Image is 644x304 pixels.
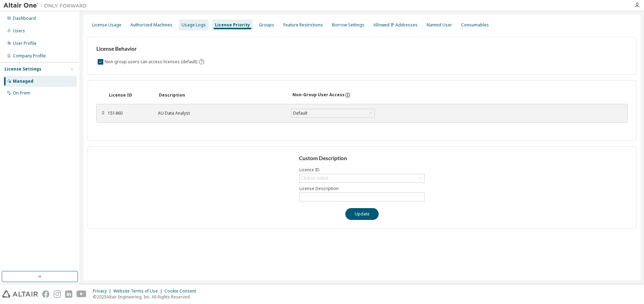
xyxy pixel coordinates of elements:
[109,92,151,98] div: License ID
[93,294,200,300] p: © 2025 Altair Engineering, Inc. All Rights Reserved.
[96,46,204,52] h3: License Behavior
[292,109,375,117] div: Default
[461,22,489,28] div: Consumables
[373,22,418,28] div: Allowed IP Addresses
[113,288,164,294] div: Website Terms of Use
[292,109,308,117] div: Default
[105,58,199,66] label: Non-group users can access licenses (default)
[158,110,283,116] div: AU Data Analyst
[299,155,425,162] h3: Custom Description
[13,53,46,59] div: Company Profile
[42,290,49,298] img: facebook.svg
[13,79,33,84] div: Managed
[13,28,25,34] div: Users
[13,16,36,21] div: Dashboard
[101,110,105,116] div: ⠿
[215,22,250,28] div: License Priority
[77,290,87,298] img: youtube.svg
[300,174,424,182] div: Click to select
[159,92,284,98] div: Description
[299,186,425,191] label: License Description
[93,288,113,294] div: Privacy
[3,2,90,9] img: Altair One
[292,92,345,98] div: Non-Group User Access
[2,290,38,298] img: altair_logo.svg
[65,290,72,298] img: linkedin.svg
[13,41,37,46] div: User Profile
[345,208,379,220] button: Update
[92,22,121,28] div: License Usage
[299,167,425,173] label: Licence ID
[164,288,200,294] div: Cookie Consent
[259,22,274,28] div: Groups
[182,22,206,28] div: Usage Logs
[13,90,30,96] div: On Prem
[199,59,205,65] svg: By default any user not assigned to any group can access any license. Turn this setting off to di...
[332,22,364,28] div: Borrow Settings
[5,66,41,72] div: License Settings
[130,22,172,28] div: Authorized Machines
[283,22,323,28] div: Feature Restrictions
[108,110,150,116] div: 151460
[301,175,328,181] div: Click to select
[427,22,452,28] div: Named User
[54,290,61,298] img: instagram.svg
